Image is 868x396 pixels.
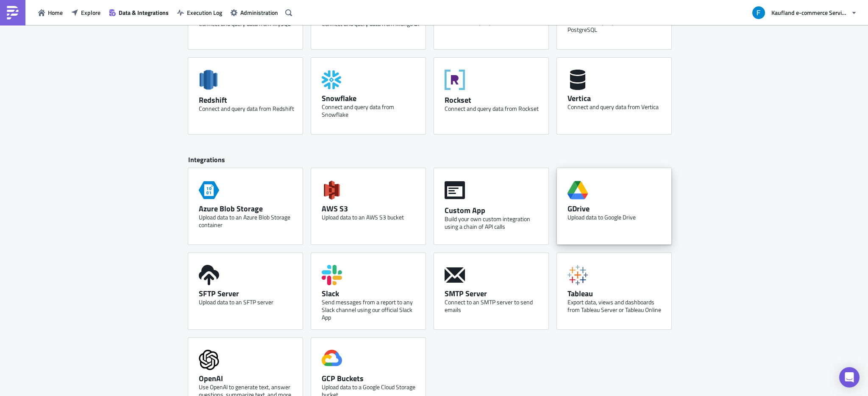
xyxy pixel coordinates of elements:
div: Tableau [568,289,665,298]
div: Redshift [199,95,296,105]
div: Azure Blob Storage [199,204,296,213]
div: Connect and query data from Mongo BI [322,20,419,28]
img: Avatar [751,6,766,20]
div: Upload data to Google Drive [568,213,665,221]
div: Connect and query data from Redshift [199,105,296,112]
div: Slack [322,289,419,298]
span: Data & Integrations [119,8,169,17]
button: Data & Integrations [105,6,173,19]
div: OpenAI [199,374,296,383]
div: Integrations [188,155,680,169]
div: Build your own custom integration using a chain of API calls [445,215,542,230]
div: AWS S3 [322,204,419,213]
span: Explore [81,8,100,17]
div: Connect and query data from Snowflake [322,103,419,118]
div: GCP Buckets [322,374,419,383]
div: Rockset [445,95,542,105]
span: Execution Log [187,8,222,17]
button: Execution Log [173,6,226,19]
div: GDrive [568,204,665,213]
span: Administration [240,8,278,17]
div: Vertica [568,93,665,103]
div: SFTP Server [199,289,296,298]
div: Upload data to an SFTP server [199,298,296,306]
img: PushMetrics [6,6,19,20]
button: Explore [67,6,105,19]
div: Snowflake [322,93,419,103]
div: Export data, views and dashboards from Tableau Server or Tableau Online [568,298,665,314]
button: Administration [226,6,282,19]
div: SMTP Server [445,289,542,298]
div: Send messages from a report to any Slack channel using our official Slack App [322,298,419,321]
span: Kaufland e-commerce Services GmbH & Co. KG [771,8,848,17]
button: Kaufland e-commerce Services GmbH & Co. KG [747,3,862,22]
span: Azure Storage Blob [199,177,219,204]
button: Home [34,6,67,19]
div: Connect and query data from MySQL [199,20,296,28]
div: Connect and query data from Vertica [568,103,665,111]
div: Connect and query data from Rockset [445,105,542,112]
div: Custom App [445,205,542,215]
div: Upload data to an Azure Blob Storage container [199,213,296,229]
div: Open Intercom Messenger [839,367,860,388]
div: Connect and query data from PostgreSQL [568,18,665,34]
span: Home [48,8,63,17]
div: Upload data to an AWS S3 bucket [322,213,419,221]
div: Connect to an SMTP server to send emails [445,298,542,314]
div: Connect and query data from Oracle [445,18,542,26]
